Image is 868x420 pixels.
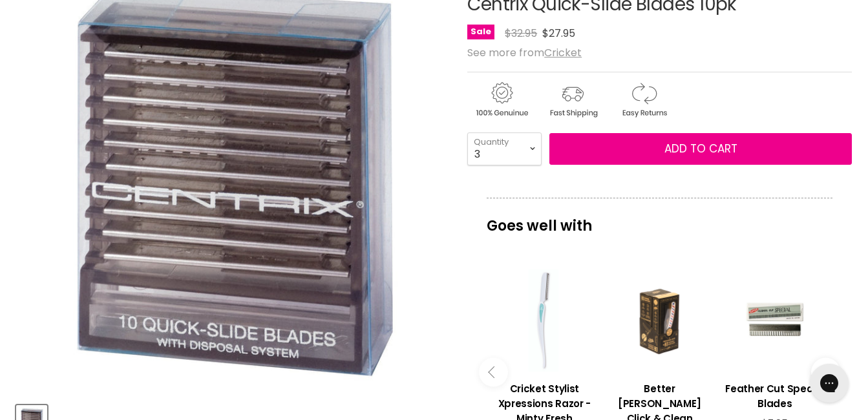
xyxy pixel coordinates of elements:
[544,45,582,60] a: Cricket
[542,26,575,41] span: $27.95
[549,133,852,165] button: Add to cart
[724,381,826,411] h3: Feather Cut Special Blades
[538,80,607,120] img: shipping.gif
[505,26,537,41] span: $32.95
[467,132,542,165] select: Quantity
[487,198,832,240] p: Goes well with
[664,141,737,156] span: Add to cart
[609,80,678,120] img: returns.gif
[467,80,536,120] img: genuine.gif
[803,359,855,407] iframe: Gorgias live chat messenger
[724,372,826,417] a: View product:Feather Cut Special Blades
[467,45,582,60] span: See more from
[467,25,494,39] span: Sale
